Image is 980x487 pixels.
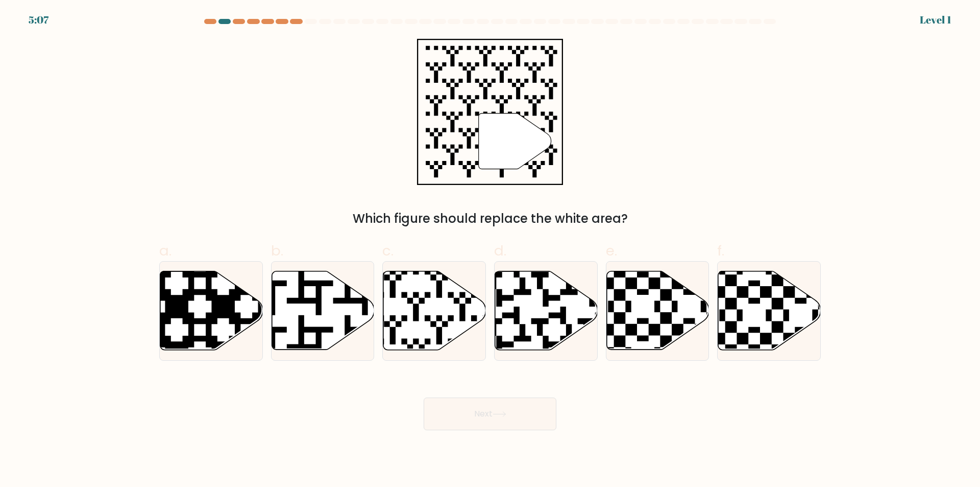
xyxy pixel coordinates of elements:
[29,12,48,28] div: 5:07
[606,241,617,261] span: e.
[494,241,506,261] span: d.
[382,241,394,261] span: c.
[165,210,815,228] div: Which figure should replace the white area?
[479,113,551,169] g: "
[159,241,171,261] span: a.
[920,12,951,28] div: Level 1
[717,241,724,261] span: f.
[271,241,283,261] span: b.
[424,398,556,430] button: Next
